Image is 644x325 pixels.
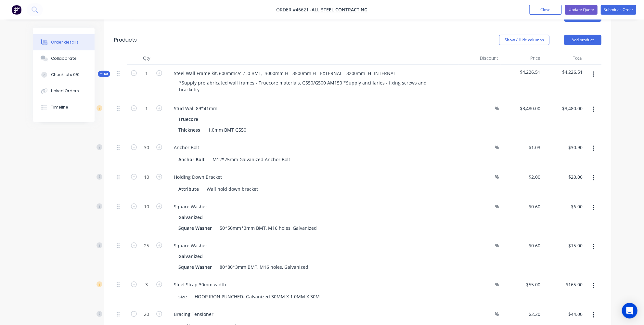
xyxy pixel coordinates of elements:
[169,202,213,211] div: Square Washer
[176,125,203,135] div: Thickness
[217,223,319,233] div: 50*50mm*3mm BMT, M16 holes, Galvanized
[501,52,543,65] div: Price
[33,83,95,99] button: Linked Orders
[176,292,189,301] div: size
[169,309,219,319] div: Bracing Tensioner
[176,223,214,233] div: Square Washer
[169,172,227,182] div: Holding Down Bracket
[169,241,213,250] div: Square Washer
[100,71,108,76] span: Kit
[495,105,499,112] span: %
[51,88,79,94] div: Linked Orders
[543,52,585,65] div: Total
[495,203,499,210] span: %
[495,173,499,181] span: %
[174,78,445,94] div: *Supply prefabricated wall frames - Truecore materials, G550/G500 AM150 *Supply ancillaries - fix...
[176,184,201,194] div: Attribute
[601,5,636,15] button: Submit as Order
[33,99,95,115] button: Timeline
[169,104,223,113] div: Stud Wall 89*41mm
[205,125,249,135] div: 1.0mm BMT G550
[210,155,293,164] div: M12*75mm Galvanized Anchor Bolt
[178,114,201,124] div: Truecore
[51,56,77,61] div: Collaborate
[499,35,549,45] button: Show / Hide columns
[529,5,562,15] button: Close
[33,67,95,83] button: Checklists 0/0
[51,104,68,110] div: Timeline
[564,35,601,45] button: Add product
[458,52,501,65] div: Discount
[495,242,499,249] span: %
[622,303,638,318] div: Open Intercom Messenger
[178,213,205,222] div: Galvanized
[169,143,204,152] div: Anchor Bolt
[495,310,499,318] span: %
[178,252,205,261] div: Galvanized
[12,5,21,15] img: Factory
[277,7,312,13] span: Order #46621 -
[192,292,322,301] div: HOOP IRON PUNCHED- Galvanized 30MM X 1.0MM X 30M
[51,72,80,78] div: Checklists 0/0
[565,5,598,15] button: Update Quote
[217,262,311,272] div: 80*80*3mm BMT, M16 holes, Galvanized
[169,280,231,289] div: Steel Strap 30mm width
[495,281,499,288] span: %
[495,144,499,151] span: %
[546,69,583,75] span: $4,226.51
[312,7,368,13] a: All Steel Contracting
[176,262,214,272] div: Square Washer
[204,184,261,194] div: Wall hold down bracket
[127,52,166,65] div: Qty
[51,39,79,45] div: Order details
[176,155,207,164] div: Anchor Bolt
[169,69,401,78] div: Steel Wall Frame kit, 600mmc/c ,1.0 BMT, 3000mm H - 3500mm H - EXTERNAL - 3200mm H- INTERNAL
[503,69,540,75] span: $4,226.51
[33,50,95,67] button: Collaborate
[114,36,137,44] div: Products
[98,71,110,77] div: Kit
[33,34,95,50] button: Order details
